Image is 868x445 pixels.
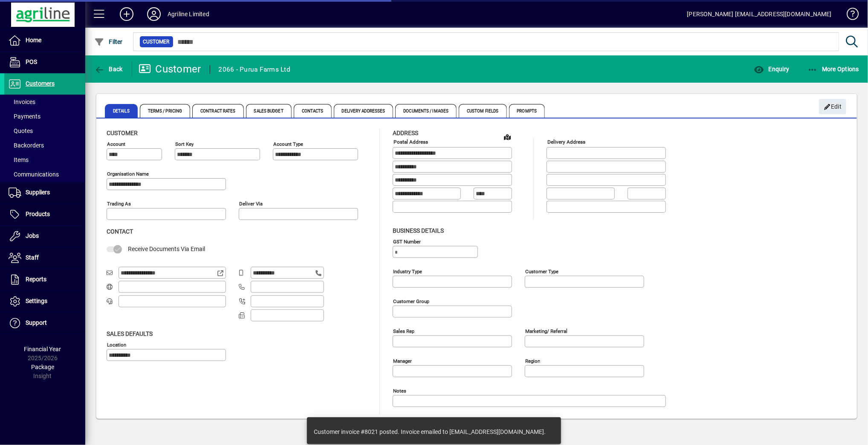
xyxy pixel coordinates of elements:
button: Edit [819,99,846,114]
a: Items [4,153,85,167]
a: Backorders [4,138,85,153]
mat-label: Account Type [273,141,303,147]
span: Contacts [294,104,332,118]
span: Package [31,364,54,370]
mat-label: Sort key [175,141,194,147]
a: Suppliers [4,182,85,203]
a: Support [4,312,85,334]
mat-label: Deliver via [239,201,263,207]
span: Quotes [9,127,33,134]
div: Customer [139,62,201,76]
span: Staff [26,254,39,261]
button: Enquiry [752,61,791,77]
mat-label: Industry type [393,268,422,274]
app-page-header-button: Back [85,61,132,77]
mat-label: Customer group [393,298,429,304]
mat-label: Manager [393,358,412,364]
span: POS [26,58,37,65]
mat-label: Location [107,341,126,347]
span: Customer [107,130,138,136]
mat-label: GST Number [393,238,421,244]
span: Customer [143,38,170,46]
span: Home [26,37,41,43]
mat-label: Sales rep [393,328,414,334]
span: Suppliers [26,189,50,196]
a: POS [4,52,85,73]
a: Jobs [4,225,85,247]
span: Backorders [9,142,44,149]
a: Invoices [4,95,85,109]
a: Quotes [4,124,85,138]
mat-label: Region [525,358,540,364]
mat-label: Organisation name [107,171,149,177]
mat-label: Trading as [107,201,131,207]
mat-label: Customer type [525,268,558,274]
span: Products [26,211,50,217]
div: [PERSON_NAME] [EMAIL_ADDRESS][DOMAIN_NAME] [687,7,832,21]
span: More Options [807,66,859,72]
mat-label: Account [107,141,125,147]
span: Support [26,319,47,326]
span: Financial Year [24,346,61,353]
a: Knowledge Base [840,2,857,29]
span: Sales Budget [246,104,292,118]
mat-label: Marketing/ Referral [525,328,567,334]
span: Business details [393,227,444,234]
span: Back [94,66,123,72]
span: Terms / Pricing [140,104,191,118]
span: Receive Documents Via Email [128,246,205,252]
span: Delivery Addresses [334,104,393,118]
mat-label: Notes [393,387,406,393]
span: Contract Rates [192,104,243,118]
span: Invoices [9,98,35,105]
span: Payments [9,113,41,120]
div: Agriline Limited [168,7,209,21]
a: Products [4,204,85,225]
a: Staff [4,247,85,269]
a: Payments [4,109,85,124]
span: Filter [94,38,123,45]
button: Add [113,6,140,22]
span: Details [105,104,138,118]
span: Address [393,130,418,136]
button: Filter [92,34,125,49]
div: Customer invoice #8021 posted. Invoice emailed to [EMAIL_ADDRESS][DOMAIN_NAME]. [314,428,546,436]
span: Prompts [509,104,545,118]
div: 2066 - Purua Farms Ltd [219,63,291,76]
span: Contact [107,228,133,235]
span: Sales defaults [107,330,153,337]
span: Documents / Images [395,104,457,118]
span: Communications [9,171,59,178]
span: Enquiry [754,66,789,72]
a: Communications [4,167,85,182]
a: Settings [4,291,85,312]
span: Settings [26,298,47,304]
button: Back [92,61,125,77]
button: Profile [140,6,168,22]
a: Reports [4,269,85,290]
span: Items [9,156,29,163]
span: Edit [824,100,842,114]
span: Reports [26,276,46,283]
a: Home [4,30,85,51]
span: Custom Fields [459,104,506,118]
span: Jobs [26,232,39,239]
span: Customers [26,80,55,87]
a: View on map [501,130,514,144]
button: More Options [805,61,862,77]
